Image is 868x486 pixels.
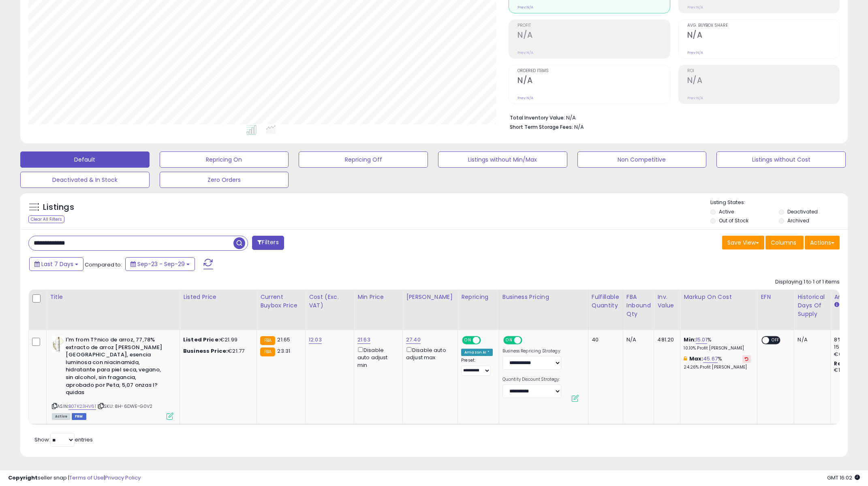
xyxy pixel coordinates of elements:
[183,293,253,301] div: Listed Price
[510,114,565,121] b: Total Inventory Value:
[299,151,428,168] button: Repricing Off
[183,336,250,343] div: €21.99
[309,336,322,344] a: 12.03
[797,293,827,318] div: Historical Days Of Supply
[517,23,669,28] span: Profit
[574,123,584,131] span: N/A
[710,199,848,207] p: Listing States:
[34,436,93,443] span: Show: entries
[703,355,718,363] a: 45.67
[20,172,150,188] button: Deactivated & In Stock
[521,337,534,344] span: OFF
[687,5,703,10] small: Prev: N/A
[406,293,454,301] div: [PERSON_NAME]
[28,215,64,223] div: Clear All Filters
[684,336,751,351] div: %
[29,257,83,271] button: Last 7 Days
[8,474,38,482] strong: Copyright
[687,76,839,87] h2: N/A
[577,151,707,168] button: Non Competitive
[260,347,275,356] small: FBA
[834,301,839,309] small: Amazon Fees.
[687,30,839,41] h2: N/A
[125,257,195,271] button: Sep-23 - Sep-29
[716,151,846,168] button: Listings without Cost
[502,293,585,301] div: Business Pricing
[438,151,567,168] button: Listings without Min/Max
[687,96,703,100] small: Prev: N/A
[787,217,809,224] label: Archived
[160,151,289,168] button: Repricing On
[260,336,275,345] small: FBA
[657,293,677,310] div: Inv. value
[50,293,176,301] div: Title
[517,69,669,73] span: Ordered Items
[684,345,751,351] p: 10.10% Profit [PERSON_NAME]
[719,208,734,215] label: Active
[68,403,96,410] a: B07K23HV61
[8,474,141,482] div: seller snap | |
[357,345,396,369] div: Disable auto adjust min
[97,403,152,409] span: | SKU: 8H-6DWE-G0V2
[69,474,104,482] a: Terms of Use
[277,347,290,355] span: 23.31
[687,69,839,73] span: ROI
[66,336,164,399] b: I'm from T?nico de arroz, 77,78% extracto de arroz [PERSON_NAME][GEOGRAPHIC_DATA], esencia lumino...
[502,377,561,382] label: Quantity Discount Strategy:
[517,30,669,41] h2: N/A
[722,236,764,249] button: Save View
[657,336,674,343] div: 481.20
[510,124,573,130] b: Short Term Storage Fees:
[183,347,250,355] div: €21.77
[684,336,696,343] b: Min:
[626,293,651,318] div: FBA inbound Qty
[41,260,73,268] span: Last 7 Days
[406,336,421,344] a: 27.40
[160,172,289,188] button: Zero Orders
[684,364,751,370] p: 24.26% Profit [PERSON_NAME]
[461,358,493,376] div: Preset:
[461,293,496,301] div: Repricing
[517,5,533,10] small: Prev: N/A
[719,217,748,224] label: Out of Stock
[770,337,782,344] span: OFF
[502,348,561,354] label: Business Repricing Strategy:
[461,349,493,356] div: Amazon AI *
[510,112,834,122] li: N/A
[805,236,840,249] button: Actions
[406,345,451,361] div: Disable auto adjust max
[52,336,173,419] div: ASIN:
[277,336,290,343] span: 21.65
[696,336,707,344] a: 15.01
[183,336,220,343] b: Listed Price:
[517,50,533,55] small: Prev: N/A
[72,413,86,420] span: FBM
[480,337,493,344] span: OFF
[260,293,302,310] div: Current Buybox Price
[463,337,473,344] span: ON
[43,202,74,213] h5: Listings
[517,76,669,87] h2: N/A
[504,337,514,344] span: ON
[252,236,284,250] button: Filters
[626,336,648,343] div: N/A
[20,151,150,168] button: Default
[787,208,818,215] label: Deactivated
[689,355,703,362] b: Max:
[52,413,71,420] span: All listings currently available for purchase on Amazon
[592,293,620,310] div: Fulfillable Quantity
[684,293,754,301] div: Markup on Cost
[765,236,804,249] button: Columns
[797,336,824,343] div: N/A
[592,336,617,343] div: 40
[687,50,703,55] small: Prev: N/A
[680,290,757,330] th: The percentage added to the cost of goods (COGS) that forms the calculator for Min & Max prices.
[827,474,860,482] span: 2025-10-7 16:02 GMT
[687,23,839,28] span: Avg. Buybox Share
[137,260,185,268] span: Sep-23 - Sep-29
[761,293,791,301] div: EFN
[309,293,351,310] div: Cost (Exc. VAT)
[775,278,840,286] div: Displaying 1 to 1 of 1 items
[357,293,399,301] div: Min Price
[357,336,370,344] a: 21.63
